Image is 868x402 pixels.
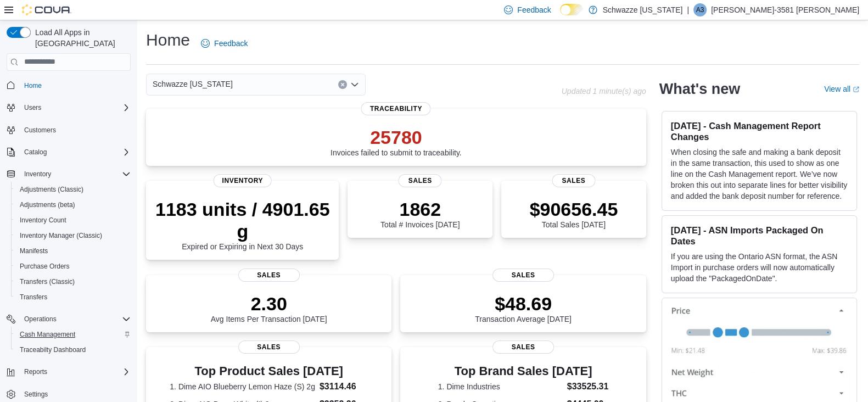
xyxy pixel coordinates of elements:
[2,100,135,115] button: Users
[15,328,131,341] span: Cash Management
[687,3,689,16] p: |
[214,38,248,49] span: Feedback
[15,275,131,288] span: Transfers (Classic)
[155,198,330,242] p: 1183 units / 4901.65 g
[15,214,131,227] span: Inventory Count
[170,365,368,378] h3: Top Product Sales [DATE]
[552,174,595,187] span: Sales
[20,79,46,92] a: Home
[24,367,47,376] span: Reports
[824,85,859,93] a: View allExternal link
[20,247,48,255] span: Manifests
[530,198,618,220] p: $90656.45
[20,168,55,181] button: Inventory
[20,312,131,326] span: Operations
[20,365,52,378] button: Reports
[560,4,583,15] input: Dark Mode
[11,197,135,213] button: Adjustments (beta)
[475,293,572,323] div: Transaction Average [DATE]
[380,198,460,229] div: Total # Invoices [DATE]
[20,79,131,92] span: Home
[15,214,71,227] a: Inventory Count
[20,101,131,114] span: Users
[331,126,462,157] div: Invoices failed to submit to traceability.
[20,124,60,137] a: Customers
[153,77,233,91] span: Schwazze [US_STATE]
[24,170,51,178] span: Inventory
[238,340,300,354] span: Sales
[2,364,135,379] button: Reports
[2,386,135,402] button: Settings
[24,315,57,323] span: Operations
[15,291,52,304] a: Transfers
[24,390,48,399] span: Settings
[197,32,252,54] a: Feedback
[11,274,135,289] button: Transfers (Classic)
[15,229,131,242] span: Inventory Manager (Classic)
[320,380,368,393] dd: $3114.46
[20,101,46,114] button: Users
[31,27,131,49] span: Load All Apps in [GEOGRAPHIC_DATA]
[11,327,135,342] button: Cash Management
[15,198,131,211] span: Adjustments (beta)
[15,343,90,356] a: Traceabilty Dashboard
[2,144,135,160] button: Catalog
[20,200,75,209] span: Adjustments (beta)
[20,330,75,339] span: Cash Management
[24,148,47,157] span: Catalog
[20,277,75,286] span: Transfers (Classic)
[517,4,551,15] span: Feedback
[15,291,131,304] span: Transfers
[211,293,327,315] p: 2.30
[15,343,131,356] span: Traceabilty Dashboard
[20,146,131,159] span: Catalog
[338,80,347,89] button: Clear input
[492,269,554,282] span: Sales
[438,381,563,392] dt: 1. Dime Industries
[22,4,71,15] img: Cova
[15,244,131,258] span: Manifests
[20,185,83,194] span: Adjustments (Classic)
[11,228,135,243] button: Inventory Manager (Classic)
[15,229,107,242] a: Inventory Manager (Classic)
[380,198,460,220] p: 1862
[659,80,740,98] h2: What's new
[24,126,56,135] span: Customers
[20,231,102,240] span: Inventory Manager (Classic)
[15,260,131,273] span: Purchase Orders
[20,312,61,326] button: Operations
[671,147,848,202] p: When closing the safe and making a bank deposit in the same transaction, this used to show as one...
[20,146,51,159] button: Catalog
[11,213,135,228] button: Inventory Count
[155,198,330,251] div: Expired or Expiring in Next 30 Days
[170,381,315,392] dt: 1. Dime AIO Blueberry Lemon Haze (S) 2g
[24,103,41,112] span: Users
[11,243,135,259] button: Manifests
[350,80,359,89] button: Open list of options
[20,345,86,354] span: Traceabilty Dashboard
[711,3,859,16] p: [PERSON_NAME]-3581 [PERSON_NAME]
[20,168,131,181] span: Inventory
[11,259,135,274] button: Purchase Orders
[15,328,80,341] a: Cash Management
[15,183,88,196] a: Adjustments (Classic)
[15,244,52,258] a: Manifests
[20,123,131,137] span: Customers
[603,3,683,16] p: Schwazze [US_STATE]
[2,77,135,93] button: Home
[361,102,431,115] span: Traceability
[562,87,646,96] p: Updated 1 minute(s) ago
[331,126,462,148] p: 25780
[15,198,80,211] a: Adjustments (beta)
[530,198,618,229] div: Total Sales [DATE]
[671,120,848,142] h3: [DATE] - Cash Management Report Changes
[24,81,42,90] span: Home
[567,380,609,393] dd: $33525.31
[211,293,327,323] div: Avg Items Per Transaction [DATE]
[693,3,707,16] div: Amanda-3581 Rodriguez
[146,29,190,51] h1: Home
[2,122,135,138] button: Customers
[696,3,704,16] span: A3
[15,183,131,196] span: Adjustments (Classic)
